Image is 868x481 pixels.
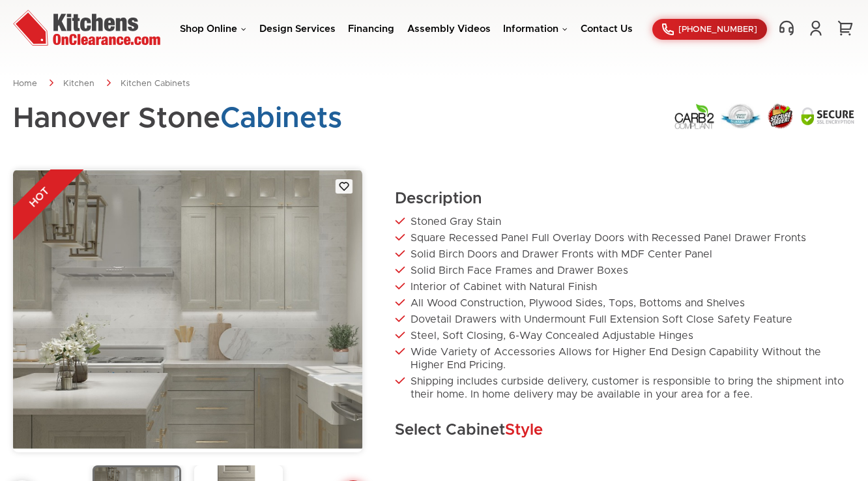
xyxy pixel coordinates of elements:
img: Carb2 Compliant [674,103,715,130]
img: Secure Order [766,103,794,129]
li: Solid Birch Face Frames and Drawer Boxes [395,264,855,277]
li: All Wood Construction, Plywood Sides, Tops, Bottoms and Shelves [395,297,855,310]
a: [PHONE_NUMBER] [652,19,767,40]
a: Kitchen [63,80,94,88]
a: Assembly Videos [407,24,491,34]
li: Wide Variety of Accessories Allows for Higher End Design Capability Without the Higher End Pricing. [395,345,855,372]
a: Information [503,24,568,34]
li: Shipping includes curbside delivery, customer is responsible to bring the shipment into their hom... [395,375,855,401]
h2: Description [395,189,855,209]
span: Cabinets [220,104,342,133]
h1: Hanover Stone [13,103,342,134]
h2: Select Cabinet [395,420,855,440]
li: Dovetail Drawers with Undermount Full Extension Soft Close Safety Feature [395,313,855,326]
img: 1673522189-2_rb23_1.4.jpg [13,169,362,449]
a: Design Services [259,24,336,34]
li: Square Recessed Panel Full Overlay Doors with Recessed Panel Drawer Fronts [395,231,855,244]
img: Lowest Price Guarantee [721,104,760,129]
span: Style [505,422,543,438]
a: Shop Online [180,24,246,34]
img: Secure SSL Encyption [800,106,855,126]
a: Financing [348,24,394,34]
li: Steel, Soft Closing, 6-Way Concealed Adjustable Hinges [395,329,855,342]
li: Solid Birch Doors and Drawer Fronts with MDF Center Panel [395,248,855,261]
img: Kitchens On Clearance [13,10,160,46]
li: Interior of Cabinet with Natural Finish [395,280,855,293]
a: Contact Us [581,24,633,34]
li: Stoned Gray Stain [395,215,855,228]
a: Kitchen Cabinets [121,80,190,88]
a: Home [13,80,37,88]
span: [PHONE_NUMBER] [678,25,757,34]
